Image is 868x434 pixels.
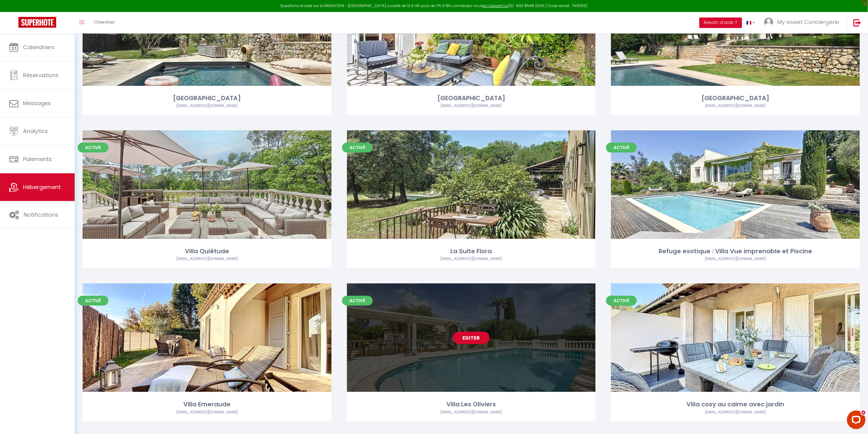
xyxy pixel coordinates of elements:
[94,19,115,25] span: Chercher
[606,143,637,152] span: Activé
[453,332,490,344] a: Editer
[83,103,332,109] div: Airbnb
[24,211,58,219] span: Notifications
[854,19,861,26] img: logout
[611,256,860,262] div: Airbnb
[611,93,860,103] div: [GEOGRAPHIC_DATA]
[83,400,332,409] div: Villa Emeraude
[453,178,490,191] a: Editer
[347,409,596,415] div: Airbnb
[347,247,596,256] div: La Suite Flora
[611,247,860,256] div: Refuge exotique : Villa Vue imprenable et Piscine
[83,247,332,256] div: Villa Quiétude
[717,178,754,191] a: Editer
[78,143,108,152] span: Activé
[347,256,596,262] div: Airbnb
[189,178,225,191] a: Editer
[342,143,373,152] span: Activé
[23,127,48,135] span: Analytics
[606,296,637,306] span: Activé
[23,155,52,163] span: Paiements
[342,296,373,306] span: Activé
[89,12,119,34] a: Chercher
[189,332,225,344] a: Editer
[764,18,773,27] img: ...
[717,332,754,344] a: Editer
[611,400,860,409] div: Villa cosy au calme avec jardin
[842,408,868,434] iframe: LiveChat chat widget
[23,43,55,51] span: Calendriers
[23,183,61,191] span: Hébergement
[699,18,742,28] button: Besoin d'aide ?
[347,400,596,409] div: Villa Les Oliviers
[760,12,847,34] a: ... My sweet Conciergerie
[83,93,332,103] div: [GEOGRAPHIC_DATA]
[78,296,108,306] span: Activé
[611,103,860,109] div: Airbnb
[23,71,59,79] span: Réservations
[83,409,332,415] div: Airbnb
[347,103,596,109] div: Airbnb
[777,18,839,26] span: My sweet Conciergerie
[18,17,56,28] img: Super Booking
[23,99,51,107] span: Messages
[347,93,596,103] div: [GEOGRAPHIC_DATA]
[83,256,332,262] div: Airbnb
[483,3,508,8] a: en cliquant ici
[611,409,860,415] div: Airbnb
